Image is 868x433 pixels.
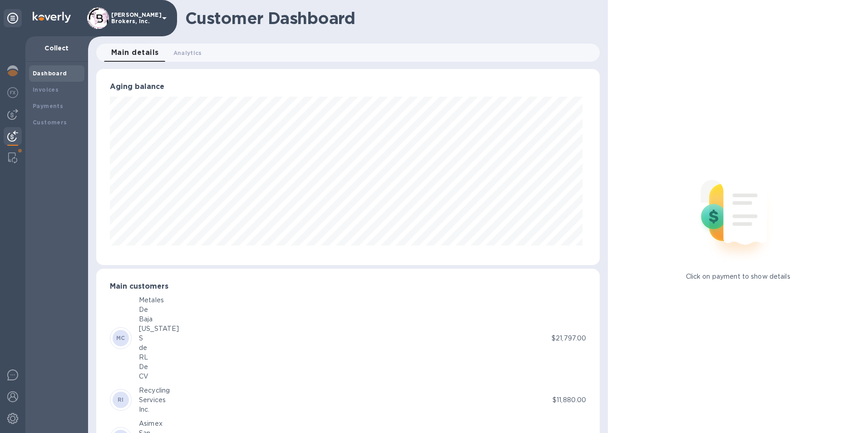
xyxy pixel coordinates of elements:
[7,87,18,98] img: Foreign exchange
[552,395,586,405] p: $11,880.00
[33,70,67,77] b: Dashboard
[552,334,586,343] p: $21,797.00
[665,68,868,433] iframe: Chat Widget
[139,405,170,414] div: Inc.
[33,44,81,53] p: Collect
[110,83,586,91] h3: Aging balance
[33,103,63,109] b: Payments
[33,12,71,23] img: Logo
[139,305,179,315] div: De
[116,335,125,341] b: MC
[139,362,179,372] div: De
[111,46,159,59] span: Main details
[139,395,170,405] div: Services
[139,343,179,353] div: de
[110,282,586,291] h3: Main customers
[118,396,124,403] b: RI
[139,353,179,362] div: RL
[139,372,179,381] div: CV
[139,334,179,343] div: S
[4,9,22,27] div: Unpin categories
[33,119,67,126] b: Customers
[139,315,179,324] div: Baja
[173,48,202,58] span: Analytics
[139,386,170,395] div: Recycling
[139,324,179,334] div: [US_STATE]
[185,9,593,28] h1: Customer Dashboard
[111,12,157,25] p: [PERSON_NAME] Brokers, Inc.
[139,419,175,428] div: Asimex
[139,295,179,305] div: Metales
[33,86,59,93] b: Invoices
